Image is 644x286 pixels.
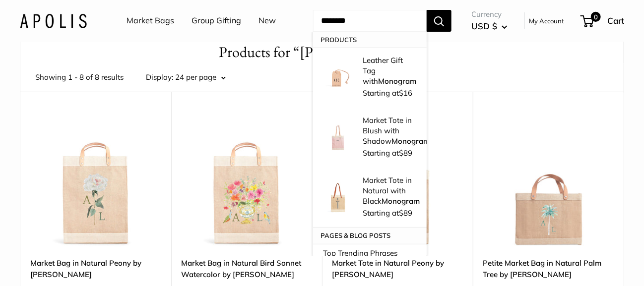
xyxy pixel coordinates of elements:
button: 24 per page [175,70,226,84]
a: description_This is a limited edition artist collaboration with Watercolorist Amy LogsdonPetite M... [483,116,614,247]
a: Top Trending Phrases [313,244,427,263]
strong: Monogram [378,76,416,86]
a: Market Tote in Natural Peony by [PERSON_NAME] [332,257,463,281]
p: Products [313,32,427,48]
img: Market Tote in Blush with Shadow Monogram [323,123,353,153]
p: Market Tote in Blush with Shadow [363,115,430,146]
button: Search [427,10,451,32]
span: Cart [607,15,624,26]
p: Leather Gift Tag with [363,55,417,86]
img: description_Make it yours with custom printed text [323,63,353,93]
span: USD $ [471,21,497,31]
span: Starting at [363,208,412,218]
label: Display: [146,70,173,84]
h1: Products for “[PERSON_NAME]” [35,42,609,63]
img: Market Bag in Natural Peony by Amy Logsdon [30,116,161,247]
img: description_Our first Bird Sonnet Watercolor Collaboration with Amy Logsdon [181,116,312,247]
a: Market Bag in Natural Peony by [PERSON_NAME] [30,257,161,281]
strong: Monogram [391,136,430,146]
span: 24 per page [175,72,216,82]
img: description_Make it yours with custom monogram printed text. [323,183,353,213]
button: USD $ [471,18,508,34]
a: New [258,13,276,28]
a: Petite Market Bag in Natural Palm Tree by [PERSON_NAME] [483,257,614,281]
p: Pages & Blog posts [313,228,427,243]
a: Market Bags [127,13,174,28]
p: Market Tote in Natural with Black [363,175,420,206]
a: 0 Cart [581,13,624,29]
span: Starting at [363,88,412,98]
strong: Monogram [382,196,420,206]
img: description_This is a limited edition artist collaboration with Watercolorist Amy Logsdon [483,116,614,247]
a: My Account [529,15,564,27]
a: Market Bag in Natural Bird Sonnet Watercolor by [PERSON_NAME] [181,257,312,281]
a: Market Bag in Natural Peony by Amy LogsdonMarket Bag in Natural Peony by Amy Logsdon [30,116,161,247]
span: $16 [399,88,412,98]
a: description_Our first Bird Sonnet Watercolor Collaboration with Amy Logsdondescription_Effortless... [181,116,312,247]
a: description_Make it yours with custom monogram printed text. Market Tote in Natural with BlackMon... [313,168,427,228]
span: Currency [471,7,508,21]
a: Group Gifting [192,13,241,28]
a: description_Make it yours with custom printed text Leather Gift Tag withMonogram Starting at$16 [313,48,427,108]
a: Market Tote in Blush with Shadow Monogram Market Tote in Blush with ShadowMonogram Starting at$89 [313,108,427,168]
span: Starting at [363,148,412,158]
input: Search... [313,10,427,32]
img: Apolis [20,13,87,28]
span: Showing 1 - 8 of 8 results [35,70,124,84]
span: $89 [399,148,412,158]
span: 0 [591,12,601,22]
span: $89 [399,208,412,218]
